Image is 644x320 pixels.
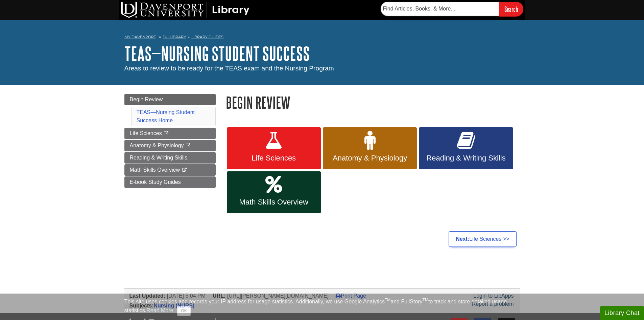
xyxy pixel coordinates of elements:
a: Anatomy & Physiology [323,127,417,169]
form: Searches DU Library's articles, books, and more [381,2,523,16]
a: Begin Review [124,94,216,105]
span: [URL][PERSON_NAME][DOMAIN_NAME] [227,293,329,299]
a: Reading & Writing Skills [419,127,513,169]
strong: Next: [456,236,469,242]
span: Areas to review to be ready for the TEAS exam and the Nursing Program [124,65,334,72]
input: Find Articles, Books, & More... [381,2,499,16]
a: Login to LibApps [473,293,514,299]
div: Guide Page Menu [124,94,216,188]
a: Math Skills Overview [124,164,216,176]
span: Reading & Writing Skills [424,154,508,163]
a: Anatomy & Physiology [124,140,216,151]
span: Life Sciences [130,130,162,136]
a: Library Guides [191,35,223,39]
a: TEAS—Nursing Student Success [124,43,310,64]
span: Anatomy & Physiology [328,154,412,163]
a: Read More [146,307,173,313]
button: Library Chat [600,306,644,320]
sup: TM [385,298,390,302]
a: My Davenport [124,34,156,40]
div: This site uses cookies and records your IP address for usage statistics. Additionally, we use Goo... [124,298,520,316]
input: Search [499,2,523,16]
span: Life Sciences [232,154,316,163]
span: Anatomy & Physiology [130,143,184,148]
img: DU Library [121,2,249,18]
span: Math Skills Overview [232,198,316,207]
span: Reading & Writing Skills [130,155,187,161]
nav: breadcrumb [124,33,520,43]
a: E-book Study Guides [124,176,216,188]
a: Math Skills Overview [227,171,321,213]
a: TEAS—Nursing Student Success Home [137,109,195,123]
span: E-book Study Guides [130,179,181,185]
i: This link opens in a new window [181,168,187,172]
i: Print Page [336,293,341,298]
sup: TM [423,298,428,302]
span: [DATE] 5:04 PM [167,293,206,299]
a: Life Sciences [227,127,321,169]
a: Next:Life Sciences >> [449,231,516,247]
a: Print Page [336,293,366,299]
a: Reading & Writing Skills [124,152,216,164]
span: URL: [213,293,225,299]
span: Last Updated: [129,293,166,299]
i: This link opens in a new window [163,131,169,136]
a: DU Library [163,35,186,39]
span: Begin Review [130,97,163,102]
i: This link opens in a new window [185,144,191,148]
a: Life Sciences [124,128,216,139]
h1: Begin Review [226,94,520,111]
button: Close [177,306,190,316]
span: Math Skills Overview [130,167,180,173]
